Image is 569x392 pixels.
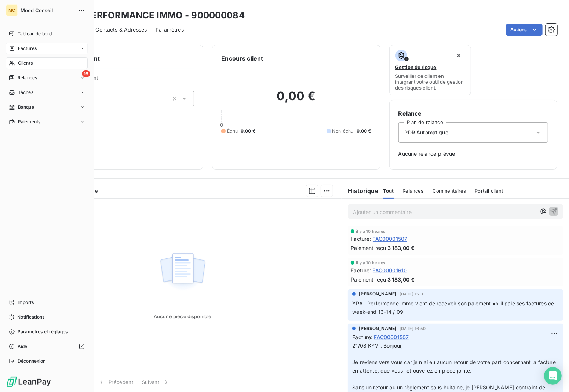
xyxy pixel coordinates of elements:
[352,359,557,374] span: Je reviens vers vous car je n'ai eu aucun retour de votre part concernant la facture en attente, ...
[352,333,372,341] span: Facture :
[59,75,194,85] span: Propriétés Client
[332,128,354,134] span: Non-échu
[95,26,147,33] span: Contacts & Adresses
[475,188,503,194] span: Portail client
[405,129,448,136] span: PDR Automatique
[18,358,46,364] span: Déconnexion
[241,128,255,134] span: 0,00 €
[220,122,223,128] span: 0
[351,244,386,252] span: Paiement reçu
[342,186,379,195] h6: Historique
[403,188,424,194] span: Relances
[18,343,28,350] span: Aide
[6,4,18,16] div: MC
[356,229,385,233] span: il y a 10 heures
[65,9,245,22] h3: SAS PERFORMANCE IMMO - 900000084
[359,325,397,332] span: [PERSON_NAME]
[373,235,408,243] span: FAC00001507
[351,266,371,274] span: Facture :
[395,73,465,91] span: Surveiller ce client en intégrant votre outil de gestion des risques client.
[18,75,37,81] span: Relances
[18,60,33,66] span: Clients
[6,341,88,352] a: Aide
[351,235,371,243] span: Facture :
[395,64,437,70] span: Gestion du risque
[389,45,471,95] button: Gestion du risqueSurveiller ce client en intégrant votre outil de gestion des risques client.
[221,89,371,111] h2: 0,00 €
[387,244,415,252] span: 3 183,00 €
[138,374,175,390] button: Suivant
[373,266,407,274] span: FAC00001610
[506,24,543,36] button: Actions
[356,261,385,265] span: il y a 10 heures
[18,89,33,96] span: Tâches
[433,188,466,194] span: Commentaires
[18,45,37,52] span: Factures
[352,342,403,349] span: 21/08 KYV : Bonjour,
[18,299,34,306] span: Imports
[159,249,206,295] img: Empty state
[18,30,52,37] span: Tableau de bord
[387,276,415,283] span: 3 183,00 €
[18,119,40,125] span: Paiements
[221,54,263,63] h6: Encours client
[21,7,73,13] span: Mood Conseil
[93,374,138,390] button: Précédent
[400,326,426,331] span: [DATE] 16:50
[156,26,184,33] span: Paramètres
[227,128,238,134] span: Échu
[374,333,409,341] span: FAC00001507
[400,292,425,296] span: [DATE] 15:31
[18,104,34,110] span: Banque
[82,70,90,77] span: 16
[359,291,397,297] span: [PERSON_NAME]
[352,300,555,315] span: YPA : Performance Immo vient de recevoir son paiement => il paie ses factures ce week-end 13-14 / 09
[383,188,394,194] span: Tout
[44,54,194,63] h6: Informations client
[398,109,548,118] h6: Relance
[357,128,371,134] span: 0,00 €
[18,329,68,335] span: Paramètres et réglages
[398,150,548,157] span: Aucune relance prévue
[351,276,386,283] span: Paiement reçu
[17,314,44,320] span: Notifications
[544,367,562,385] div: Open Intercom Messenger
[154,313,211,319] span: Aucune pièce disponible
[6,376,51,388] img: Logo LeanPay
